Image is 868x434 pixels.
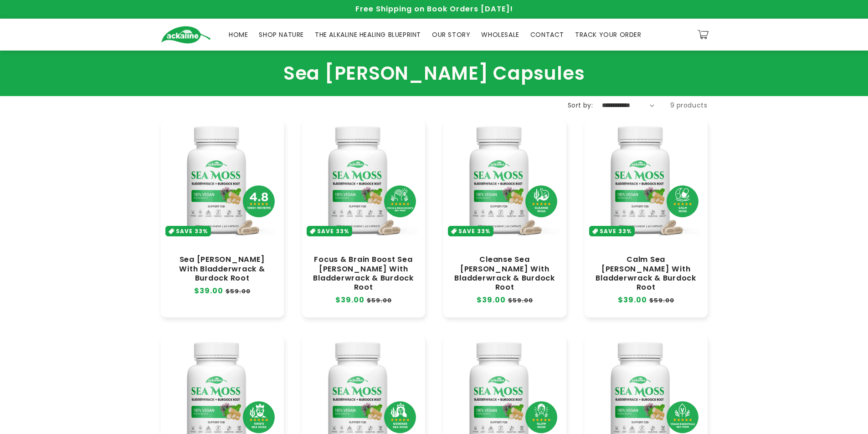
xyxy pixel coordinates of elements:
[594,255,699,292] a: Calm Sea [PERSON_NAME] With Bladderwrack & Burdock Root
[570,25,647,44] a: TRACK YOUR ORDER
[426,25,476,44] a: OUR STORY
[229,31,248,39] span: HOME
[223,25,253,44] a: HOME
[161,62,708,85] h1: Sea [PERSON_NAME] Capsules
[355,4,513,14] span: Free Shipping on Book Orders [DATE]!
[481,31,519,39] span: WHOLESALE
[575,31,642,39] span: TRACK YOUR ORDER
[309,25,426,44] a: THE ALKALINE HEALING BLUEPRINT
[170,255,275,282] a: Sea [PERSON_NAME] With Bladderwrack & Burdock Root
[568,101,593,110] label: Sort by:
[530,31,564,39] span: CONTACT
[259,31,304,39] span: SHOP NATURE
[311,255,416,292] a: Focus & Brain Boost Sea [PERSON_NAME] With Bladderwrack & Burdock Root
[315,31,421,39] span: THE ALKALINE HEALING BLUEPRINT
[452,255,557,292] a: Cleanse Sea [PERSON_NAME] With Bladderwrack & Burdock Root
[161,26,211,44] img: Ackaline
[253,25,309,44] a: SHOP NATURE
[432,31,470,39] span: OUR STORY
[670,101,708,110] span: 9 products
[525,25,570,44] a: CONTACT
[476,25,524,44] a: WHOLESALE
